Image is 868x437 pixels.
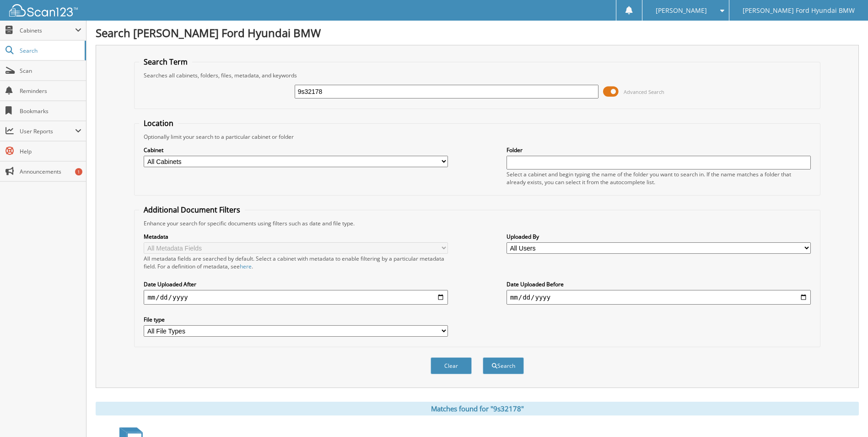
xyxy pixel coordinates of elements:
img: scan123-logo-white.svg [9,4,78,16]
div: Optionally limit your search to a particular cabinet or folder [139,133,815,141]
label: Uploaded By [507,233,811,240]
legend: Search Term [139,57,192,67]
span: Help [20,147,81,155]
button: Search [483,357,524,374]
input: end [507,290,811,305]
span: [PERSON_NAME] Ford Hyundai BMW [743,8,855,13]
div: Searches all cabinets, folders, files, metadata, and keywords [139,71,815,79]
span: [PERSON_NAME] [656,8,707,13]
div: 1 [75,168,82,175]
span: Search [20,47,80,55]
div: Select a cabinet and begin typing the name of the folder you want to search in. If the name match... [507,170,811,186]
label: Metadata [144,233,448,240]
div: Matches found for "9s32178" [96,402,859,415]
span: Advanced Search [624,88,664,95]
span: Announcements [20,168,81,175]
label: File type [144,316,448,323]
h1: Search [PERSON_NAME] Ford Hyundai BMW [96,25,859,40]
legend: Additional Document Filters [139,205,245,215]
legend: Location [139,118,178,128]
span: Cabinets [20,27,75,34]
label: Date Uploaded After [144,280,448,288]
button: Clear [431,357,472,374]
div: All metadata fields are searched by default. Select a cabinet with metadata to enable filtering b... [144,255,448,270]
span: User Reports [20,127,75,135]
label: Cabinet [144,146,448,154]
span: Scan [20,67,81,75]
input: start [144,290,448,305]
label: Date Uploaded Before [507,280,811,288]
span: Reminders [20,87,81,95]
label: Folder [507,146,811,154]
div: Enhance your search for specific documents using filters such as date and file type. [139,219,815,227]
a: here [240,262,252,270]
span: Bookmarks [20,107,81,115]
